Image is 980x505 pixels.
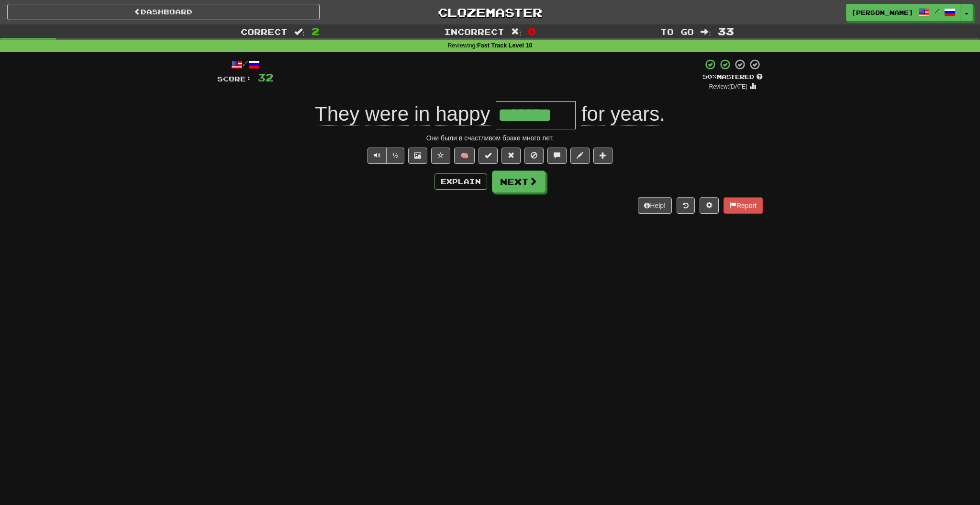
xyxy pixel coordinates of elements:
[217,133,763,143] div: Они были в счастливом браке много лет.
[414,103,430,126] span: in
[846,4,961,21] a: [PERSON_NAME] /
[435,103,490,126] span: happy
[611,103,660,126] span: years
[408,148,427,164] button: Show image (alt+x)
[365,103,409,126] span: were
[709,83,747,90] small: Review: [DATE]
[334,4,646,21] a: Clozemaster
[217,58,274,70] div: /
[524,148,544,164] button: Ignore sentence (alt+i)
[294,28,305,36] span: :
[547,148,567,164] button: Discuss sentence (alt+u)
[724,197,763,214] button: Report
[477,42,533,49] strong: Fast Track Level 10
[701,28,711,36] span: :
[444,27,504,36] span: Incorrect
[702,73,717,80] span: 50 %
[454,148,475,164] button: 🧠
[581,103,605,126] span: for
[217,75,252,83] span: Score:
[593,148,612,164] button: Add to collection (alt+a)
[315,103,359,126] span: They
[367,148,387,164] button: Play sentence audio (ctl+space)
[386,148,404,164] button: ½
[257,71,274,83] span: 32
[431,148,450,164] button: Favorite sentence (alt+f)
[479,148,498,164] button: Set this sentence to 100% Mastered (alt+m)
[501,148,521,164] button: Reset to 0% Mastered (alt+r)
[702,73,763,81] div: Mastered
[7,4,320,20] a: Dashboard
[492,171,546,193] button: Next
[241,27,288,36] span: Correct
[576,103,665,126] span: .
[718,25,734,37] span: 33
[851,8,913,17] span: [PERSON_NAME]
[434,173,487,190] button: Explain
[677,197,695,214] button: Round history (alt+y)
[511,28,522,36] span: :
[935,8,939,14] span: /
[312,25,320,37] span: 2
[570,148,590,164] button: Edit sentence (alt+d)
[638,197,672,214] button: Help!
[660,27,694,36] span: To go
[528,25,536,37] span: 0
[366,148,404,164] div: Text-to-speech controls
